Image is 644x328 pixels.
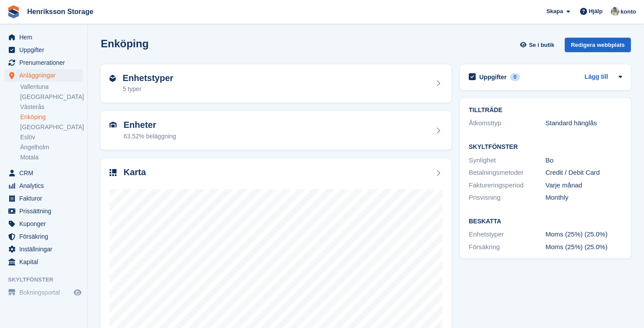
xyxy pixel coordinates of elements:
[19,44,72,56] span: Uppgifter
[479,73,506,81] h2: Uppgifter
[545,242,622,252] div: Moms (25%) (25.0%)
[19,56,72,69] span: Prenumerationer
[4,56,83,69] a: menu
[621,7,636,16] span: konto
[4,256,83,268] a: menu
[19,230,72,243] span: Försäkring
[469,144,622,151] h2: Skyltfönster
[20,93,83,101] a: [GEOGRAPHIC_DATA]
[8,275,87,284] span: Skyltfönster
[4,31,83,43] a: menu
[20,153,83,162] a: Motala
[4,167,83,179] a: menu
[589,7,603,16] span: Hjälp
[123,73,173,83] h2: Enhetstyper
[469,180,545,190] div: Faktureringsperiod
[19,218,72,230] span: Kuponger
[545,168,622,178] div: Credit / Debit Card
[101,38,149,49] h2: Enköping
[110,122,117,128] img: unit-icn-7be61d7bf1b0ce9d3e12c5938cc71ed9869f7b940bace4675aadf7bd6d80202e.svg
[4,44,83,56] a: menu
[529,41,554,49] span: Se i butik
[19,256,72,268] span: Kapital
[20,133,83,141] a: Eslöv
[469,107,622,114] h2: TILLTRÄDE
[4,192,83,205] a: menu
[123,85,173,94] div: 5 typer
[469,193,545,203] div: Prisvisning
[20,103,83,111] a: Västerås
[24,4,97,19] a: Henriksson Storage
[20,113,83,121] a: Enköping
[4,218,83,230] a: menu
[101,111,451,150] a: Enheter 63,52% beläggning
[469,229,545,240] div: Enhetstyper
[110,75,116,82] img: unit-type-icn-2b2737a686de81e16bb02015468b77c625bbabd49415b5ef34ead5e3b44a266d.svg
[4,286,83,299] a: meny
[4,230,83,243] a: menu
[565,38,631,52] div: Redigera webbplats
[19,180,72,192] span: Analytics
[519,38,558,52] a: Se i butik
[469,242,545,252] div: Försäkring
[510,73,520,81] div: 0
[545,155,622,166] div: Bo
[469,218,622,225] h2: Beskatta
[19,31,72,43] span: Hem
[7,5,20,18] img: stora-icon-8386f47178a22dfd0bd8f6a31ec36ba5ce8667c1dd55bd0f319d3a0aa187defe.svg
[72,287,83,298] a: Förhandsgranska butik
[110,169,117,176] img: map-icn-33ee37083ee616e46c38cad1a60f524a97daa1e2b2c8c0bc3eb3415660979fc1.svg
[545,193,622,203] div: Monthly
[20,83,83,91] a: Vallentuna
[19,192,72,205] span: Fakturor
[19,167,72,179] span: CRM
[4,205,83,217] a: menu
[565,38,631,56] a: Redigera webbplats
[101,64,451,103] a: Enhetstyper 5 typer
[546,7,563,16] span: Skapa
[469,118,545,128] div: Åtkomsttyp
[469,155,545,166] div: Synlighet
[20,143,83,152] a: Ängelholm
[4,243,83,255] a: menu
[19,205,72,217] span: Prissättning
[4,69,83,81] a: menu
[469,168,545,178] div: Betalningsmetoder
[545,118,622,128] div: Standard hänglås
[20,123,83,131] a: [GEOGRAPHIC_DATA]
[4,180,83,192] a: menu
[19,69,72,81] span: Anläggningar
[611,7,619,16] img: Daniel Axberg
[124,167,146,177] h2: Karta
[19,243,72,255] span: Inställningar
[19,286,72,299] span: Bokningsportal
[584,72,608,82] a: Lägg till
[124,120,176,130] h2: Enheter
[545,229,622,240] div: Moms (25%) (25.0%)
[124,132,176,141] div: 63,52% beläggning
[545,180,622,190] div: Varje månad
